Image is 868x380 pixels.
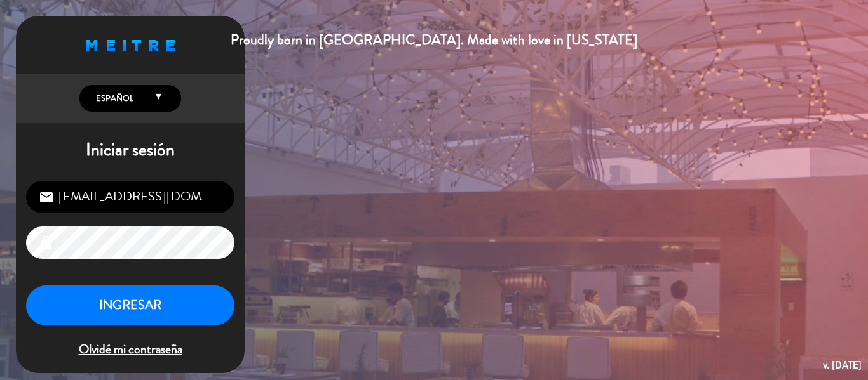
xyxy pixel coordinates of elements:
[39,235,54,251] i: lock
[16,140,245,161] h1: Iniciar sesión
[823,357,862,374] div: v. [DATE]
[26,339,234,360] span: Olvidé mi contraseña
[39,190,54,205] i: email
[26,285,234,325] button: INGRESAR
[93,92,133,105] span: Español
[26,181,234,213] input: Correo Electrónico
